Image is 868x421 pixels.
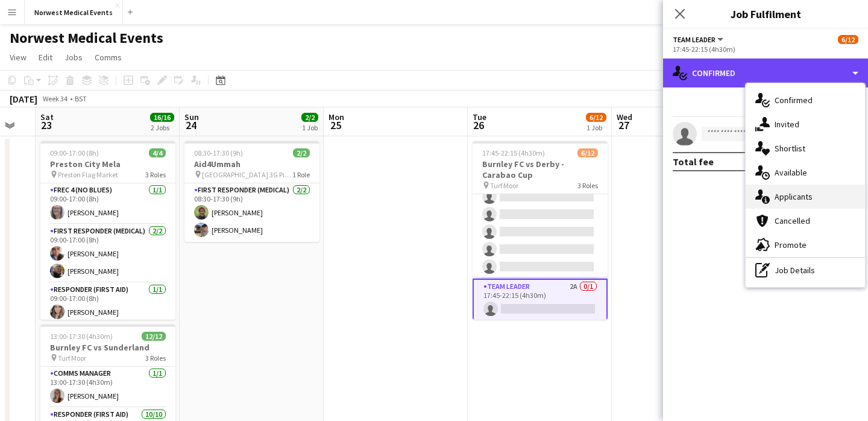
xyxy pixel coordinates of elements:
[293,148,310,157] span: 2/2
[25,1,123,24] button: Norwest Medical Events
[673,156,714,168] div: Total fee
[95,52,122,63] span: Comms
[10,93,37,105] div: [DATE]
[183,118,199,132] span: 24
[746,136,865,160] div: Shortlist
[673,35,725,44] button: Team Leader
[586,113,606,122] span: 6/12
[39,118,54,132] span: 23
[615,118,632,132] span: 27
[746,88,865,112] div: Confirmed
[184,112,199,122] span: Sun
[90,49,127,65] a: Comms
[471,118,486,132] span: 26
[184,141,319,242] app-job-card: 08:30-17:30 (9h)2/2Aid4Ummah [GEOGRAPHIC_DATA] 3G Pitches1 RoleFirst Responder (Medical)2/208:30-...
[150,113,174,122] span: 16/16
[673,35,715,44] span: Team Leader
[746,233,865,257] div: Promote
[5,49,31,65] a: View
[473,279,608,322] app-card-role: Team Leader2A0/117:45-22:15 (4h30m)
[40,94,70,103] span: Week 34
[587,123,606,132] div: 1 Job
[194,148,243,157] span: 08:30-17:30 (9h)
[327,118,344,132] span: 25
[302,123,318,132] div: 1 Job
[40,342,175,353] h3: Burnley FC vs Sunderland
[663,6,868,22] h3: Job Fulfilment
[145,170,166,179] span: 3 Roles
[838,35,858,44] span: 6/12
[473,141,608,320] app-job-card: 17:45-22:15 (4h30m)6/12Burnley FC vs Derby - Carabao Cup Turf Moor3 Roles[PERSON_NAME][PERSON_NAM...
[301,113,318,122] span: 2/2
[50,148,99,157] span: 09:00-17:00 (8h)
[746,258,865,282] div: Job Details
[184,183,319,242] app-card-role: First Responder (Medical)2/208:30-17:30 (9h)[PERSON_NAME][PERSON_NAME]
[58,353,86,362] span: Turf Moor
[746,160,865,185] div: Available
[746,185,865,209] div: Applicants
[142,332,166,341] span: 12/12
[577,181,598,190] span: 3 Roles
[40,159,175,169] h3: Preston City Mela
[617,112,632,122] span: Wed
[746,112,865,136] div: Invited
[202,170,292,179] span: [GEOGRAPHIC_DATA] 3G Pitches
[40,112,54,122] span: Sat
[10,52,27,63] span: View
[184,159,319,169] h3: Aid4Ummah
[145,353,166,362] span: 3 Roles
[58,170,118,179] span: Preston Flag Market
[490,181,518,190] span: Turf Moor
[473,112,486,122] span: Tue
[482,148,545,157] span: 17:45-22:15 (4h30m)
[40,283,175,324] app-card-role: Responder (First Aid)1/109:00-17:00 (8h)[PERSON_NAME]
[40,224,175,283] app-card-role: First Responder (Medical)2/209:00-17:00 (8h)[PERSON_NAME][PERSON_NAME]
[577,148,598,157] span: 6/12
[673,45,858,54] div: 17:45-22:15 (4h30m)
[34,49,57,65] a: Edit
[40,367,175,408] app-card-role: Comms Manager1/113:00-17:30 (4h30m)[PERSON_NAME]
[149,148,166,157] span: 4/4
[663,59,868,87] div: Confirmed
[151,123,174,132] div: 2 Jobs
[40,141,175,320] app-job-card: 09:00-17:00 (8h)4/4Preston City Mela Preston Flag Market3 RolesFREC 4 (no blues)1/109:00-17:00 (8...
[40,183,175,224] app-card-role: FREC 4 (no blues)1/109:00-17:00 (8h)[PERSON_NAME]
[75,94,87,103] div: BST
[473,159,608,180] h3: Burnley FC vs Derby - Carabao Cup
[292,170,310,179] span: 1 Role
[39,52,52,63] span: Edit
[746,209,865,233] div: Cancelled
[329,112,344,122] span: Mon
[64,52,83,63] span: Jobs
[10,29,163,47] h1: Norwest Medical Events
[50,332,113,341] span: 13:00-17:30 (4h30m)
[60,49,87,65] a: Jobs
